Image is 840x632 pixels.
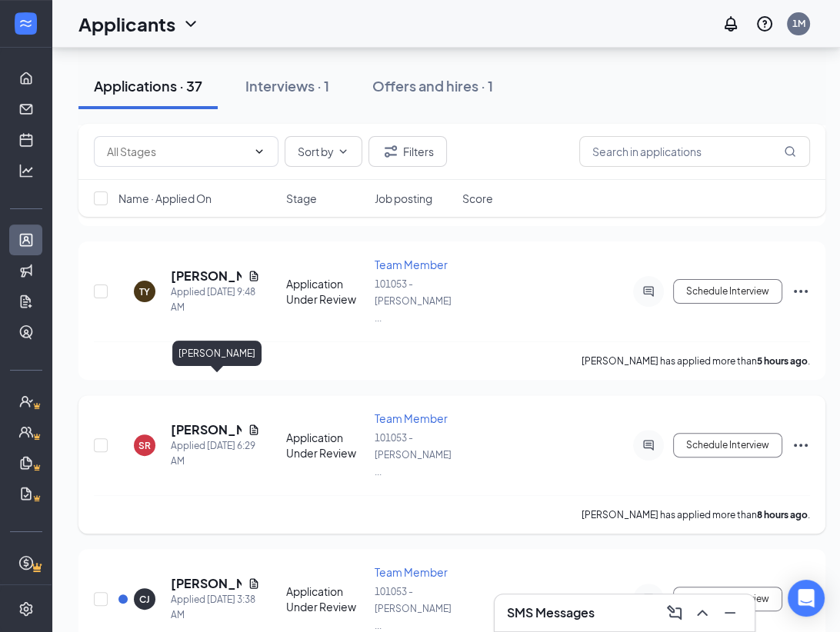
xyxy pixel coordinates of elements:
[792,17,805,30] div: 1M
[286,191,317,206] span: Stage
[18,601,34,617] svg: Settings
[374,278,451,324] span: 101053 - [PERSON_NAME] ...
[374,191,432,206] span: Job posting
[639,285,658,298] svg: ActiveChat
[792,282,810,301] svg: Ellipses
[374,411,447,425] span: Team Member
[248,424,260,436] svg: Document
[662,600,687,625] button: ComposeMessage
[171,268,242,284] h5: [PERSON_NAME]
[784,145,796,158] svg: MagnifyingGlass
[579,136,810,167] input: Search in applications
[18,163,34,178] svg: Analysis
[792,436,810,454] svg: Ellipses
[253,145,265,158] svg: ChevronDown
[718,600,742,625] button: Minimize
[286,430,365,461] div: Application Under Review
[382,142,400,161] svg: Filter
[673,587,782,611] button: Schedule Interview
[171,575,242,592] h5: [PERSON_NAME]
[721,604,739,622] svg: Minimize
[368,136,447,167] button: Filter Filters
[337,145,349,158] svg: ChevronDown
[673,433,782,457] button: Schedule Interview
[172,341,262,366] div: [PERSON_NAME]
[182,15,200,33] svg: ChevronDown
[462,191,493,206] span: Score
[639,439,658,451] svg: ActiveChat
[286,584,365,614] div: Application Under Review
[171,438,260,469] div: Applied [DATE] 6:29 AM
[374,586,451,631] span: 101053 - [PERSON_NAME] ...
[171,421,242,438] h5: [PERSON_NAME]
[118,191,212,206] span: Name · Applied On
[673,279,782,304] button: Schedule Interview
[374,565,447,579] span: Team Member
[298,146,334,157] span: Sort by
[139,593,150,606] div: CJ
[372,76,493,95] div: Offers and hires · 1
[693,604,712,622] svg: ChevronUp
[757,509,808,521] b: 8 hours ago
[138,439,151,452] div: SR
[374,258,447,271] span: Team Member
[248,270,260,282] svg: Document
[171,592,260,623] div: Applied [DATE] 3:38 AM
[690,600,715,625] button: ChevronUp
[755,15,774,33] svg: QuestionInfo
[94,76,202,95] div: Applications · 37
[286,276,365,307] div: Application Under Review
[139,285,150,298] div: TY
[171,284,260,315] div: Applied [DATE] 9:48 AM
[757,355,808,367] b: 5 hours ago
[107,143,247,160] input: All Stages
[374,432,451,477] span: 101053 - [PERSON_NAME] ...
[285,136,362,167] button: Sort byChevronDown
[248,577,260,590] svg: Document
[245,76,329,95] div: Interviews · 1
[665,604,684,622] svg: ComposeMessage
[78,11,175,37] h1: Applicants
[582,508,810,521] p: [PERSON_NAME] has applied more than .
[18,15,33,31] svg: WorkstreamLogo
[788,580,825,617] div: Open Intercom Messenger
[507,604,595,621] h3: SMS Messages
[582,354,810,368] p: [PERSON_NAME] has applied more than .
[722,15,740,33] svg: Notifications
